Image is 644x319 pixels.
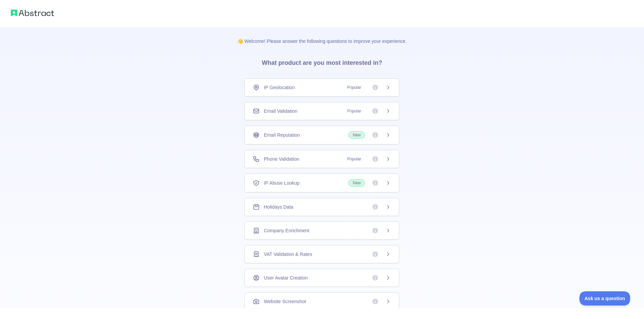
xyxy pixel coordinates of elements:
[264,298,306,305] span: Website Screenshot
[579,291,630,305] iframe: Toggle Customer Support
[226,27,418,45] p: 👋 Welcome! Please answer the following questions to improve your experience.
[343,108,365,114] span: Popular
[251,45,393,78] h3: What product are you most interested in?
[264,227,309,234] span: Company Enrichment
[11,8,54,18] img: Abstract logo
[348,179,365,187] span: New
[264,251,312,258] span: VAT Validation & Rates
[264,108,297,114] span: Email Validation
[343,156,365,162] span: Popular
[264,84,295,91] span: IP Geolocation
[264,156,299,162] span: Phone Validation
[264,274,308,281] span: User Avatar Creation
[348,131,365,139] span: New
[264,132,300,138] span: Email Reputation
[264,180,300,186] span: IP Abuse Lookup
[343,84,365,91] span: Popular
[264,204,293,210] span: Holidays Data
